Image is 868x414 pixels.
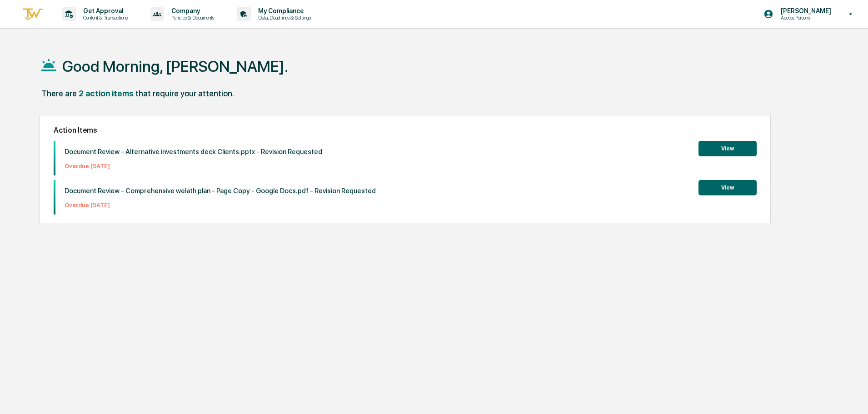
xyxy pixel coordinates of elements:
[698,144,757,152] a: View
[22,7,44,22] img: logo
[65,148,322,156] p: Document Review - Alternative investments deck Clients.pptx - Revision Requested
[41,89,77,98] div: There are
[698,141,757,156] button: View
[251,15,315,21] p: Data, Deadlines & Settings
[698,180,757,195] button: View
[79,89,134,98] div: 2 action items
[76,15,132,21] p: Content & Transactions
[54,126,757,135] h2: Action Items
[698,183,757,191] a: View
[62,57,288,75] h1: Good Morning, [PERSON_NAME].
[251,7,315,15] p: My Compliance
[65,202,376,209] p: Overdue: [DATE]
[76,7,132,15] p: Get Approval
[773,7,836,15] p: [PERSON_NAME]
[773,15,836,21] p: Access Persons
[164,15,219,21] p: Policies & Documents
[135,89,234,98] div: that require your attention.
[65,163,322,170] p: Overdue: [DATE]
[65,187,376,195] p: Document Review - Comprehensive welath plan - Page Copy - Google Docs.pdf - Revision Requested
[164,7,219,15] p: Company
